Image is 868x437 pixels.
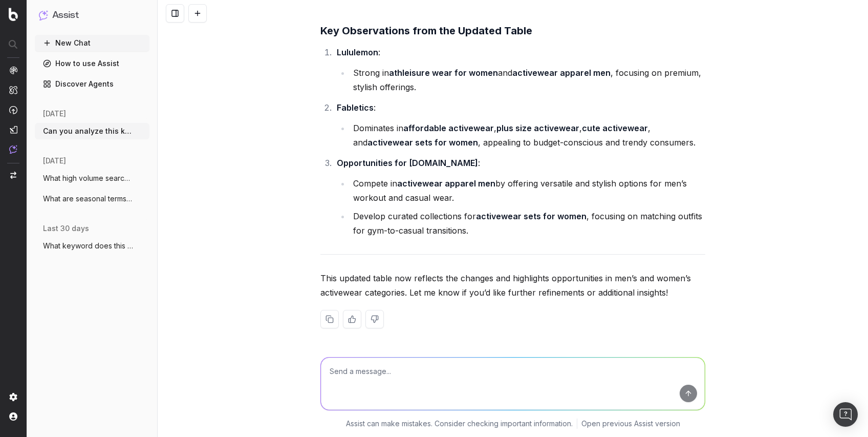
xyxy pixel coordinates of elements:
img: Analytics [9,66,17,74]
div: Open Intercom Messenger [833,402,858,427]
li: Compete in by offering versatile and stylish options for men’s workout and casual wear. [350,176,705,205]
span: What are seasonal terms related to sport [43,194,133,204]
button: New Chat [35,35,149,51]
strong: activewear sets for women [367,137,478,148]
button: Can you analyze this keyword gap analysi [35,123,149,139]
button: What are seasonal terms related to sport [35,191,149,207]
span: What keyword does this page currently ra [43,241,133,251]
strong: activewear sets for women [476,211,587,221]
img: Assist [9,145,17,154]
strong: affordable activewear [403,123,494,133]
button: What high volume search queries related [35,170,149,186]
li: Strong in and , focusing on premium, stylish offerings. [350,66,705,94]
li: : [334,45,705,94]
strong: cute activewear [582,123,648,133]
li: Dominates in , , , and , appealing to budget-conscious and trendy consumers. [350,121,705,150]
button: Assist [39,8,145,23]
img: Intelligence [9,86,17,94]
strong: Lululemon [337,47,378,57]
h1: Assist [52,8,79,23]
span: last 30 days [43,223,89,234]
span: [DATE] [43,109,66,119]
strong: plus size activewear [496,123,579,133]
strong: Key Observations from the Updated Table [320,25,532,37]
p: Assist can make mistakes. Consider checking important information. [346,419,573,429]
p: This updated table now reflects the changes and highlights opportunities in men’s and women’s act... [320,271,705,300]
img: Studio [9,126,17,134]
img: Switch project [10,172,16,179]
a: Open previous Assist version [581,419,680,429]
span: What high volume search queries related [43,173,133,183]
img: Botify logo [9,8,18,21]
strong: Opportunities for [DOMAIN_NAME] [337,158,478,168]
strong: activewear apparel men [512,68,611,78]
span: [DATE] [43,156,66,166]
span: Can you analyze this keyword gap analysi [43,126,133,136]
img: Setting [9,393,17,401]
li: : [334,100,705,150]
li: : [334,156,705,238]
strong: Fabletics [337,102,374,113]
img: Assist [39,10,48,20]
a: How to use Assist [35,55,149,72]
strong: athleisure wear for women [389,68,498,78]
li: Develop curated collections for , focusing on matching outfits for gym-to-casual transitions. [350,209,705,238]
img: My account [9,412,17,421]
button: What keyword does this page currently ra [35,238,149,254]
strong: activewear apparel men [397,178,495,189]
a: Discover Agents [35,76,149,92]
img: Activation [9,106,17,114]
